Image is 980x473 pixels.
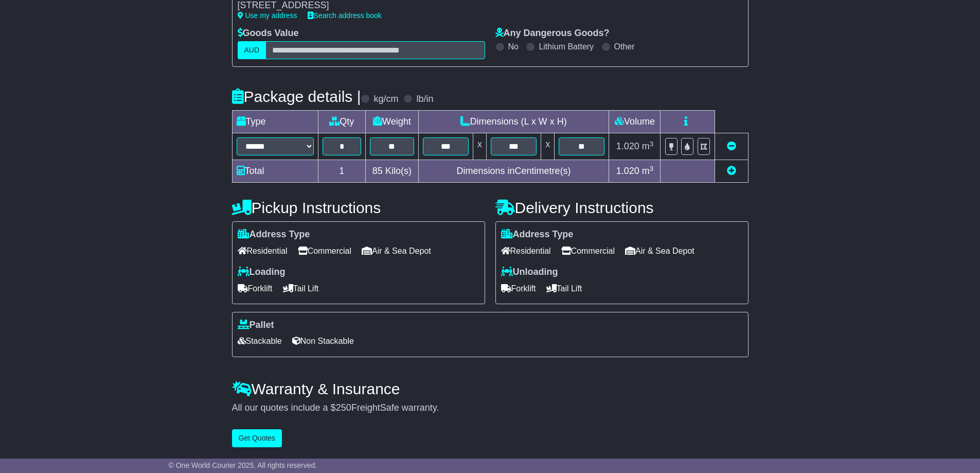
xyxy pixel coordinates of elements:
[501,243,551,259] span: Residential
[238,243,288,259] span: Residential
[232,199,485,216] h4: Pickup Instructions
[561,243,615,259] span: Commercial
[495,199,749,216] h4: Delivery Instructions
[238,333,282,349] span: Stackable
[501,229,574,240] label: Address Type
[473,133,486,160] td: x
[373,94,398,105] label: kg/cm
[366,111,419,133] td: Weight
[616,141,639,151] span: 1.020
[366,160,419,183] td: Kilo(s)
[362,243,431,259] span: Air & Sea Depot
[625,243,694,259] span: Air & Sea Depot
[727,141,736,151] a: Remove this item
[232,111,318,133] td: Type
[418,160,609,183] td: Dimensions in Centimetre(s)
[308,11,382,20] a: Search address book
[546,281,582,296] span: Tail Lift
[418,111,609,133] td: Dimensions (L x W x H)
[495,28,610,39] label: Any Dangerous Goods?
[642,141,654,151] span: m
[238,320,274,331] label: Pallet
[501,281,536,296] span: Forklift
[650,140,654,148] sup: 3
[169,461,317,469] span: © One World Courier 2025. All rights reserved.
[416,94,433,105] label: lb/in
[292,333,354,349] span: Non Stackable
[508,42,519,51] label: No
[541,133,555,160] td: x
[642,166,654,176] span: m
[232,380,749,397] h4: Warranty & Insurance
[650,165,654,172] sup: 3
[232,402,749,414] div: All our quotes include a $ FreightSafe warranty.
[372,166,383,176] span: 85
[238,281,273,296] span: Forklift
[238,28,299,39] label: Goods Value
[539,42,594,51] label: Lithium Battery
[336,402,351,413] span: 250
[232,160,318,183] td: Total
[501,267,558,278] label: Unloading
[614,42,635,51] label: Other
[238,229,310,240] label: Address Type
[727,166,736,176] a: Add new item
[232,429,282,447] button: Get Quotes
[232,88,361,105] h4: Package details |
[318,111,366,133] td: Qty
[318,160,366,183] td: 1
[298,243,351,259] span: Commercial
[238,41,266,59] label: AUD
[616,166,639,176] span: 1.020
[283,281,319,296] span: Tail Lift
[238,11,297,20] a: Use my address
[609,111,661,133] td: Volume
[238,267,286,278] label: Loading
